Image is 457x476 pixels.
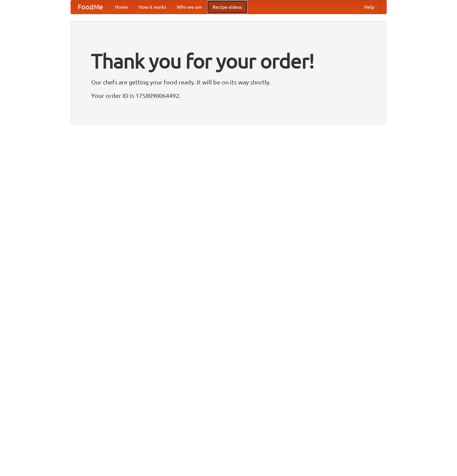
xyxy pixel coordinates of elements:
[91,77,366,87] p: Our chefs are getting your food ready. It will be on its way shortly.
[110,0,133,14] a: Home
[91,45,366,77] h1: Thank you for your order!
[207,0,247,14] a: Recipe videos
[133,0,172,14] a: How it works
[172,0,207,14] a: Who we are
[91,90,366,101] p: Your order ID is 1758090064492.
[71,0,110,14] a: FoodMe
[359,0,380,14] a: Help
